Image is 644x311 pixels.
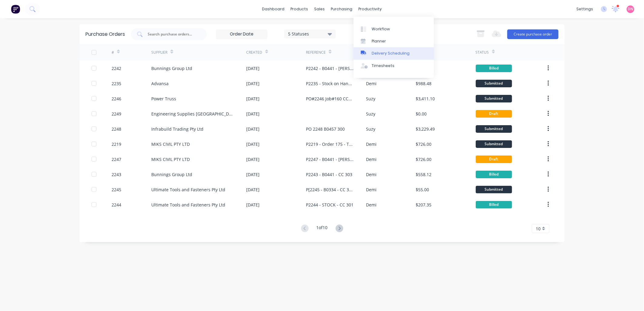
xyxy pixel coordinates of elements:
div: Engineering Supplies [GEOGRAPHIC_DATA] [151,111,234,117]
a: Planner [354,35,434,47]
div: # [112,50,114,55]
div: $726.00 [416,156,431,162]
div: [DATE] [246,186,260,193]
div: Draft [476,155,512,163]
div: Created [246,50,262,55]
div: 2243 [112,171,121,178]
div: productivity [356,5,385,14]
div: Submitted [476,140,512,148]
div: Draft [476,110,512,118]
img: Factory [11,5,20,14]
div: Suzy [366,95,375,102]
div: Demi [366,80,377,87]
div: [DATE] [246,65,260,72]
div: 2244 [112,202,121,208]
div: 2248 [112,126,121,132]
div: [DATE] [246,202,260,208]
div: 2246 [112,95,121,102]
div: Submitted [476,186,512,193]
div: P2235 - Stock on Hand - CC 301 [306,80,354,87]
div: Demi [366,202,377,208]
div: Workflow [372,26,390,32]
div: P2243 - B0441 - CC 303 [306,171,352,178]
div: Billed [476,201,512,209]
div: products [288,5,311,14]
div: Submitted [476,125,512,133]
div: P2242 - B0441 - [PERSON_NAME] - CC 303 [306,65,354,72]
div: Infrabuild Trading Pty Ltd [151,126,203,132]
div: 2235 [112,80,121,87]
div: $0.00 [416,111,427,117]
div: Bunnings Group Ltd [151,65,192,72]
div: Planner [372,38,386,44]
div: P2247 - B0441 - [PERSON_NAME] - CC 304 [306,156,354,162]
div: [DATE] [246,156,260,162]
div: 1 of 10 [317,224,328,233]
div: $3,229.49 [416,126,435,132]
div: 2249 [112,111,121,117]
div: $55.00 [416,186,429,193]
div: PO#2246 Job#160 CC#302 [306,95,354,102]
div: Timesheets [372,63,394,69]
div: Billed [476,65,512,72]
div: PO 2248 B0457 300 [306,126,345,132]
span: DN [628,6,633,12]
div: 2242 [112,65,121,72]
div: $988.48 [416,80,431,87]
div: Status [476,50,489,55]
div: Advansa [151,80,169,87]
div: P2244 - STOCK - CC 301 [306,202,354,208]
div: sales [311,5,328,14]
input: Search purchase orders... [147,31,197,37]
div: Suzy [366,111,375,117]
div: Submitted [476,95,512,102]
a: Timesheets [354,60,434,72]
div: 2247 [112,156,121,162]
div: [DATE] [246,80,260,87]
div: Bunnings Group Ltd [151,171,192,178]
div: [DATE] [246,126,260,132]
div: Demi [366,141,377,147]
div: [DATE] [246,171,260,178]
div: Billed [476,171,512,178]
div: [DATE] [246,111,260,117]
div: Purchase Orders [86,31,125,38]
div: 2245 [112,186,121,193]
div: Suzy [366,126,375,132]
div: Ultimate Tools and Fasteners Pty Ltd [151,186,225,193]
div: Demi [366,156,377,162]
div: 5 Statuses [288,31,332,37]
a: dashboard [259,5,288,14]
input: Order Date [216,30,267,39]
div: MIKS CIVIL PTY LTD [151,156,190,162]
div: $207.35 [416,202,431,208]
div: purchasing [328,5,356,14]
div: settings [573,5,596,14]
div: Delivery Scheduling [372,51,410,56]
div: Demi [366,171,377,178]
div: MIKS CIVIL PTY LTD [151,141,190,147]
button: Create purchase order [507,29,558,39]
div: 2219 [112,141,121,147]
div: Demi [366,186,377,193]
a: Workflow [354,23,434,35]
div: P[2245 - B0334 - CC 301 [306,186,354,193]
div: $558.12 [416,171,431,178]
div: Submitted [476,80,512,87]
div: [DATE] [246,141,260,147]
div: Power Truss [151,95,176,102]
div: Supplier [151,50,167,55]
div: Ultimate Tools and Fasteners Pty Ltd [151,202,225,208]
a: Delivery Scheduling [354,47,434,59]
div: $3,411.10 [416,95,435,102]
div: Reference [306,50,326,55]
span: 10 [536,226,541,232]
div: P2219 - Order 175 - Teeny Tiny - Home 426 - CC 304 [306,141,354,147]
div: $726.00 [416,141,431,147]
div: [DATE] [246,95,260,102]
